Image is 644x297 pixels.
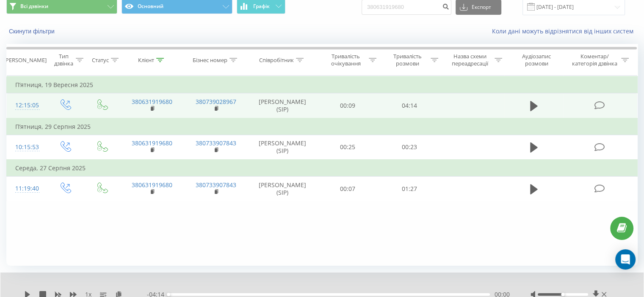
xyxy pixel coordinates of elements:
[196,181,236,189] a: 380733907843
[248,93,317,118] td: [PERSON_NAME] (SIP)
[248,177,317,201] td: [PERSON_NAME] (SIP)
[317,135,379,160] td: 00:25
[7,160,638,177] td: Середа, 27 Серпня 2025
[248,135,317,160] td: [PERSON_NAME] (SIP)
[92,57,109,64] div: Статус
[379,93,440,118] td: 04:14
[20,3,48,10] span: Всі дзвінки
[167,293,170,296] div: Accessibility label
[196,139,236,147] a: 380733907843
[512,53,561,67] div: Аудіозапис розмови
[448,53,492,67] div: Назва схеми переадресації
[4,57,47,64] div: [PERSON_NAME]
[132,181,172,189] a: 380631919680
[132,139,172,147] a: 380631919680
[379,177,440,201] td: 01:27
[253,3,270,9] span: Графік
[317,177,379,201] td: 00:07
[492,27,638,35] a: Коли дані можуть відрізнятися вiд інших систем
[138,57,154,64] div: Клієнт
[259,57,294,64] div: Співробітник
[561,293,564,296] div: Accessibility label
[193,57,227,64] div: Бізнес номер
[386,53,428,67] div: Тривалість розмови
[317,93,379,118] td: 00:09
[7,76,638,93] td: П’ятниця, 19 Вересня 2025
[379,135,440,160] td: 00:23
[196,98,236,106] a: 380739028967
[15,97,38,114] div: 12:15:05
[6,27,59,35] button: Скинути фільтри
[15,180,38,197] div: 11:19:40
[15,139,38,155] div: 10:15:53
[615,249,636,270] div: Open Intercom Messenger
[53,53,73,67] div: Тип дзвінка
[132,98,172,106] a: 380631919680
[7,118,638,135] td: П’ятниця, 29 Серпня 2025
[325,53,367,67] div: Тривалість очікування
[569,53,619,67] div: Коментар/категорія дзвінка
